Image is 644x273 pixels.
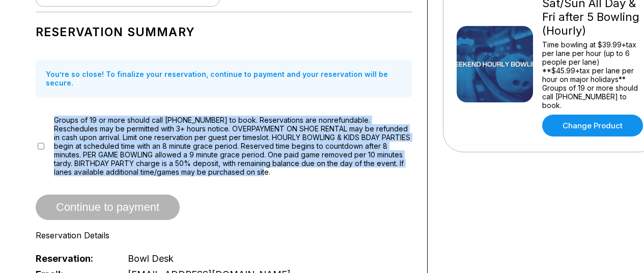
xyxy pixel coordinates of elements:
span: Reservation: [36,253,111,264]
div: You’re so close! To finalize your reservation, continue to payment and your reservation will be s... [36,60,412,97]
a: Change Product [542,115,643,137]
img: Sat/Sun All Day & Fri after 5 Bowling (Hourly) [457,26,533,102]
span: Groups of 19 or more should call [PHONE_NUMBER] to book. Reservations are nonrefundable. Reschedu... [54,116,412,176]
h1: Reservation Summary [36,25,412,39]
div: Reservation Details [36,230,412,240]
span: Bowl Desk [128,253,174,264]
